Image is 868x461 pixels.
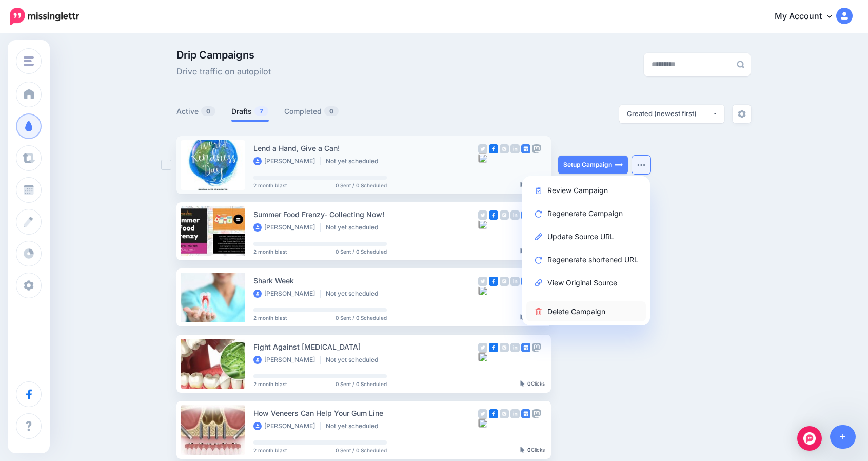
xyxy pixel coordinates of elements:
[510,277,520,286] img: linkedin-grey-square.png
[521,277,530,286] img: google_business-square.png
[176,65,271,79] span: Drive traffic on autopilot
[526,180,646,200] a: Review Campaign
[510,144,520,153] img: linkedin-grey-square.png
[253,223,321,232] li: [PERSON_NAME]
[532,343,541,352] img: mastodon-grey-square.png
[253,208,478,220] div: Summer Food Frenzy- Collecting Now!
[520,182,525,188] img: pointer-grey-darker.png
[526,226,646,246] a: Update Source URL
[231,105,269,118] a: Drafts7
[521,409,530,418] img: google_business-square.png
[478,144,487,153] img: twitter-grey-square.png
[527,447,531,453] b: 0
[489,343,498,352] img: facebook-square.png
[326,356,383,364] li: Not yet scheduled
[526,273,646,293] a: View Original Source
[489,210,498,220] img: facebook-square.png
[478,409,487,418] img: twitter-grey-square.png
[336,249,387,254] span: 0 Sent / 0 Scheduled
[253,183,287,188] span: 2 month blast
[520,315,545,321] div: Clicks
[176,105,216,118] a: Active0
[737,61,744,68] img: search-grey-6.png
[526,249,646,270] a: Regenerate shortened URL
[526,203,646,223] a: Regenerate Campaign
[500,277,509,286] img: instagram-grey-square.png
[521,210,530,220] img: google_business-square.png
[520,182,545,188] div: Clicks
[500,210,509,220] img: instagram-grey-square.png
[637,163,645,166] img: dots.png
[253,407,478,419] div: How Veneers Can Help Your Gum Line
[253,315,287,320] span: 2 month blast
[521,343,530,352] img: google_business-square.png
[253,249,287,254] span: 2 month blast
[526,301,646,321] a: Delete Campaign
[326,422,383,430] li: Not yet scheduled
[558,156,628,174] a: Setup Campaign
[521,144,530,153] img: google_business-square.png
[324,106,339,116] span: 0
[619,105,724,123] button: Created (newest first)
[500,343,509,352] img: instagram-grey-square.png
[253,448,287,453] span: 2 month blast
[201,106,215,116] span: 0
[520,248,525,254] img: pointer-grey-darker.png
[253,381,287,387] span: 2 month blast
[520,314,525,320] img: pointer-grey-darker.png
[326,290,383,298] li: Not yet scheduled
[764,4,853,29] a: My Account
[489,277,498,286] img: facebook-square.png
[336,183,387,188] span: 0 Sent / 0 Scheduled
[336,315,387,320] span: 0 Sent / 0 Scheduled
[510,343,520,352] img: linkedin-grey-square.png
[254,106,268,116] span: 7
[478,153,487,163] img: bluesky-grey-square.png
[253,275,478,286] div: Shark Week
[532,409,541,418] img: mastodon-grey-square.png
[510,210,520,220] img: linkedin-grey-square.png
[797,426,822,451] div: Open Intercom Messenger
[500,144,509,153] img: instagram-grey-square.png
[489,409,498,418] img: facebook-square.png
[500,409,509,418] img: instagram-grey-square.png
[326,223,383,232] li: Not yet scheduled
[253,142,478,154] div: Lend a Hand, Give a Can!
[253,356,321,364] li: [PERSON_NAME]
[478,352,487,361] img: bluesky-grey-square.png
[336,448,387,453] span: 0 Sent / 0 Scheduled
[24,56,34,66] img: menu.png
[176,50,271,60] span: Drip Campaigns
[532,144,541,153] img: mastodon-grey-square.png
[478,418,487,428] img: bluesky-grey-square.png
[520,380,525,387] img: pointer-grey-darker.png
[478,286,487,295] img: bluesky-grey-square.png
[489,144,498,153] img: facebook-square.png
[284,105,339,118] a: Completed0
[253,157,321,165] li: [PERSON_NAME]
[478,277,487,286] img: twitter-grey-square.png
[253,341,478,353] div: Fight Against [MEDICAL_DATA]
[478,343,487,352] img: twitter-grey-square.png
[478,220,487,229] img: bluesky-grey-square.png
[520,447,545,453] div: Clicks
[253,290,321,298] li: [PERSON_NAME]
[738,110,746,118] img: settings-grey.png
[478,210,487,220] img: twitter-grey-square.png
[520,248,545,255] div: Clicks
[10,8,79,25] img: Missinglettr
[627,109,712,119] div: Created (newest first)
[520,381,545,387] div: Clicks
[336,381,387,387] span: 0 Sent / 0 Scheduled
[326,157,383,165] li: Not yet scheduled
[615,161,623,169] img: arrow-long-right-white.png
[253,422,321,430] li: [PERSON_NAME]
[520,447,525,453] img: pointer-grey-darker.png
[527,380,531,387] b: 0
[510,409,520,418] img: linkedin-grey-square.png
